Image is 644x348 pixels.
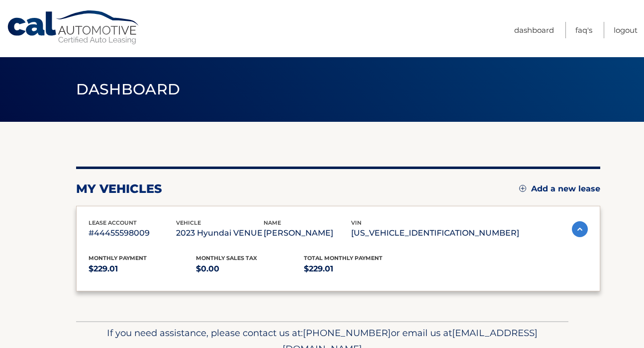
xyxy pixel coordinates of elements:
p: $0.00 [196,262,304,276]
span: [PHONE_NUMBER] [303,327,391,339]
span: lease account [89,219,137,226]
p: $229.01 [304,262,412,276]
p: $229.01 [89,262,196,276]
span: Monthly sales Tax [196,255,257,261]
h2: my vehicles [76,181,162,196]
a: Add a new lease [519,184,600,194]
p: [US_VEHICLE_IDENTIFICATION_NUMBER] [351,226,519,240]
span: name [264,219,281,226]
p: 2023 Hyundai VENUE [176,226,264,240]
img: accordion-active.svg [572,221,588,237]
img: add.svg [519,185,526,192]
a: FAQ's [575,22,592,38]
span: vin [351,219,362,226]
span: Monthly Payment [89,255,147,261]
a: Dashboard [514,22,554,38]
a: Logout [614,22,638,38]
p: [PERSON_NAME] [264,226,351,240]
a: Cal Automotive [6,10,141,45]
p: #44455598009 [89,226,176,240]
span: Total Monthly Payment [304,255,382,261]
span: vehicle [176,219,201,226]
span: Dashboard [76,80,181,98]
